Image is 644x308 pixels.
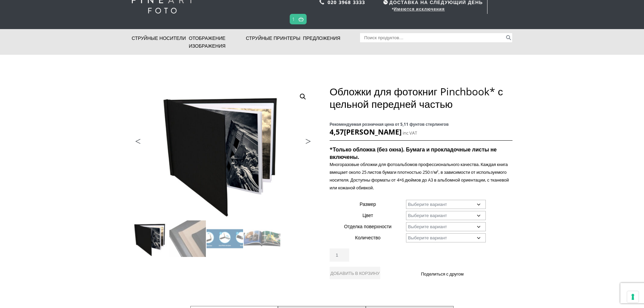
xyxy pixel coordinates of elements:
[292,16,295,22] font: 1
[475,271,480,277] img: кнопка «поделиться» в Twitter
[246,35,300,41] font: Струйные принтеры
[292,14,295,24] a: 1
[297,91,309,103] a: Просмотреть полноэкранную галерею изображений
[132,220,169,257] img: Обложки для фотокниг Pinchbook* с цельной передней частью
[467,271,472,277] img: кнопка «поделиться» на Facebook
[330,248,349,262] input: Количество продукта
[246,29,303,47] a: Струйные принтеры
[344,223,392,230] font: Отделка поверхности
[244,220,280,257] img: Обложки для фотокниг Pinchbook* с сплошной передней частью — Изображение 4
[330,127,344,137] font: 4,57
[169,258,206,294] img: Обложки для фотокниг Pinchbook* с цельной передней частью — Изображение 6
[362,212,373,218] font: Цвет
[189,35,225,49] font: Отображение изображения
[132,258,169,294] img: Обложки для фотокниг Pinchbook* с сплошной передней частью — Изображение 5
[303,29,360,47] a: Предложения
[330,121,449,127] font: Рекомендуемая розничная цена от 5,11 фунтов стерлингов
[299,17,304,21] img: basket.svg
[132,35,186,41] font: Струйные носители
[360,33,505,42] input: Поиск продуктов…
[330,270,380,276] font: Добавить в корзину
[207,220,243,257] img: Обложки для фотокниг Pinchbook* с цельной передней частью — Изображение 3
[207,258,243,294] img: Обложки для фотокниг Pinchbook* с цельной передней частью — Изображение 7
[483,271,488,277] img: кнопка отправки по электронной почте
[627,291,639,303] button: Ваши предпочтения в отношении согласия на технологии отслеживания
[355,234,380,241] font: Количество
[344,127,402,137] font: [PERSON_NAME]
[330,267,380,279] button: Добавить в корзину
[303,35,340,41] font: Предложения
[421,271,463,277] font: Поделиться с другом
[330,161,509,191] font: Многоразовые обложки для фотоальбомов профессионального качества. Каждая книга вмещает около 25 л...
[244,258,280,294] img: Обложки для фотокниг Pinchbook* с цельной передней частью — Изображение 8
[394,6,445,12] a: Имеются исключения
[360,201,376,207] font: Размер
[330,146,497,161] font: *Только обложка (без окна). Бумага и прокладочные листы не включены.
[189,29,246,55] a: Отображение изображения
[330,85,503,111] font: Обложки для фотокниг Pinchbook* с цельной передней частью
[132,29,189,47] a: Струйные носители
[169,220,206,257] img: Обложки для фотокниг Pinchbook* с сплошной передней частью — Изображение 2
